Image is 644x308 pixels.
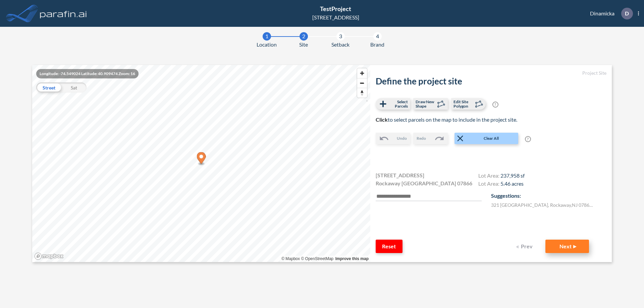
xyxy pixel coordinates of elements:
[376,179,472,187] span: Rockaway [GEOGRAPHIC_DATA] 07866
[416,100,435,108] span: Draw New Shape
[312,13,359,21] div: [STREET_ADDRESS]
[491,192,606,200] p: Suggestions:
[500,172,525,179] span: 237,958 sf
[525,136,531,142] span: ?
[263,32,271,41] div: 1
[335,256,369,261] a: Improve this map
[300,32,308,41] div: 2
[301,256,333,261] a: OpenStreetMap
[376,116,517,123] span: to select parcels on the map to include in the project site.
[36,69,139,78] div: Longitude: -74.549024 Latitude: 40.909474 Zoom: 16
[357,88,367,98] button: Reset bearing to north
[413,133,448,144] button: Redo
[376,70,606,76] h5: Project Site
[376,171,424,179] span: [STREET_ADDRESS]
[376,240,402,253] button: Reset
[61,82,87,93] div: Sat
[36,82,61,93] div: Street
[331,41,350,49] span: Setback
[336,32,345,41] div: 3
[357,78,367,88] span: Zoom out
[454,133,518,144] button: Clear All
[580,8,639,19] div: Dinamicka
[39,7,88,20] img: logo
[32,65,370,262] canvas: Map
[376,76,606,86] h2: Define the project site
[453,100,473,108] span: Edit Site Polygon
[376,133,410,144] button: Undo
[320,5,351,12] span: TestProject
[545,240,589,253] button: Next
[34,252,64,260] a: Mapbox homepage
[357,88,367,98] span: Reset bearing to north
[491,201,595,208] label: 321 [GEOGRAPHIC_DATA] , Rockaway , NJ 07866 , US
[397,135,407,141] span: Undo
[478,180,525,188] h4: Lot Area:
[465,135,518,141] span: Clear All
[478,172,525,180] h4: Lot Area:
[625,10,629,16] p: D
[299,41,308,49] span: Site
[281,256,300,261] a: Mapbox
[492,102,498,108] span: ?
[197,152,206,166] div: Map marker
[376,116,388,123] b: Click
[357,78,367,88] button: Zoom out
[370,41,384,49] span: Brand
[417,135,426,141] span: Redo
[500,180,524,187] span: 5.46 acres
[357,68,367,78] button: Zoom in
[257,41,277,49] span: Location
[388,100,408,108] span: Select Parcels
[373,32,382,41] div: 4
[512,240,539,253] button: Prev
